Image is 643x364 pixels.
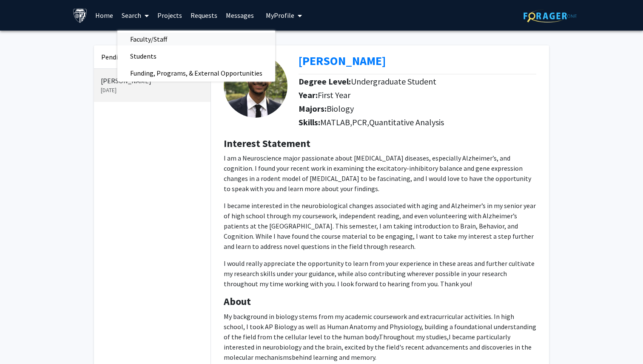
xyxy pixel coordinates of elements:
span: Quantitative Analysis [369,117,444,127]
img: Profile Picture [224,54,287,118]
p: I became interested in the neurobiological changes associated with aging and Alzheimer’s in my se... [224,200,536,251]
span: MATLAB, [320,117,352,127]
a: Projects [153,0,186,30]
b: Majors: [299,103,327,114]
a: Funding, Programs, & External Opportunities [117,67,275,79]
span: PCR, [352,117,369,127]
span: Students [117,48,169,65]
b: About [224,295,251,308]
b: Skills: [299,117,320,127]
b: Degree Level: [299,76,351,87]
a: Messages [222,0,258,30]
span: Throughout my studies [379,333,447,341]
p: [DATE] [101,86,204,95]
a: Home [91,0,117,30]
span: behind learning and memory. [292,353,376,361]
span: I became particularly interested in neurobiology and the brain, excited by the field's recent adv... [224,333,533,361]
span: Faculty/Staff [117,31,180,48]
a: Students [117,50,275,62]
span: , [447,333,449,341]
a: Faculty/Staff [117,33,275,45]
b: [PERSON_NAME] [299,53,386,68]
span: Funding, Programs, & External Opportunities [117,65,275,82]
span: My Profile [266,11,294,20]
p: I would really appreciate the opportunity to learn from your experience in these areas and furthe... [224,258,536,289]
img: ForagerOne Logo [524,9,577,23]
img: Johns Hopkins University Logo [73,8,88,23]
a: Opens in a new tab [299,53,386,68]
span: First Year [318,90,350,100]
p: I am a Neuroscience major passionate about [MEDICAL_DATA] diseases, especially Alzheimer’s, and c... [224,153,536,194]
b: Year: [299,90,318,100]
p: [PERSON_NAME] [101,76,204,86]
a: Search [117,0,153,30]
span: Undergraduate Student [351,76,436,87]
button: Pending [94,45,133,68]
p: My background in biology stems from my academic coursework and extracurricular activities. In hig... [224,311,536,362]
b: Interest Statement [224,137,310,150]
a: Requests [186,0,222,30]
span: Biology [327,103,354,114]
iframe: Chat [6,326,36,358]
